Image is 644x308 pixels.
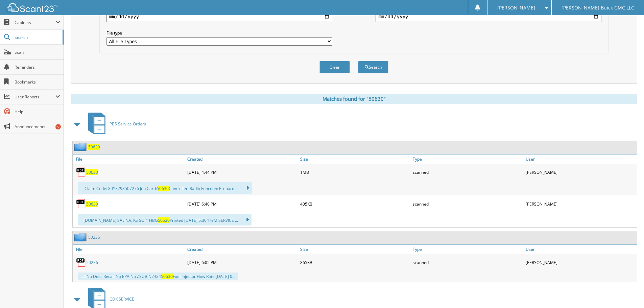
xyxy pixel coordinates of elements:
span: [PERSON_NAME] Buick GMC LLC [562,6,634,10]
span: Cabinets [15,20,55,25]
span: Scan [15,49,60,55]
img: scan123-logo-white.svg [7,3,57,12]
img: PDF.png [76,167,86,177]
span: 50630 [158,217,170,223]
a: 50236 [86,260,98,265]
label: File type [106,30,332,36]
div: Matches found for "50630" [71,94,637,104]
div: ... Claim Code: 80YZ293507276 Job Card: Controller: Radio Function: Prepare ... [78,182,252,194]
span: Help [15,109,60,115]
a: Size [299,245,411,254]
div: [DATE] 6:40 PM [186,197,299,211]
a: File [73,155,186,164]
div: ...ll No Desc Recall No EPA No ZSUB N2424 Fuel Injector Flow Rate [DATE] 0... [78,273,238,280]
img: folder2.png [74,143,88,151]
a: 50236 [88,234,100,240]
div: scanned [411,165,524,179]
a: User [524,245,637,254]
a: File [73,245,186,254]
div: 405KB [299,197,411,211]
span: Announcements [15,124,60,129]
span: CDK SERVICE [110,296,134,302]
div: scanned [411,197,524,211]
span: [PERSON_NAME] [497,6,535,10]
div: [PERSON_NAME] [524,165,637,179]
span: 50630 [161,274,173,279]
div: 865KB [299,256,411,269]
a: Created [186,245,299,254]
a: Type [411,245,524,254]
div: 5 [55,124,61,129]
a: PBS Service Orders [84,111,146,137]
button: Clear [319,61,350,73]
a: 50630 [86,169,98,175]
div: 1MB [299,165,411,179]
div: [PERSON_NAME] [524,197,637,211]
div: [DATE] 6:05 PM [186,256,299,269]
span: PBS Service Orders [110,121,146,127]
img: folder2.png [74,233,88,241]
a: Type [411,155,524,164]
a: User [524,155,637,164]
div: [PERSON_NAME] [524,256,637,269]
input: start [106,11,332,22]
div: ...[DOMAIN_NAME] SALINA, KS SO # HBG Printed [DATE] 5:3041eM SERVICE ... [78,214,252,226]
span: 50630 [157,186,169,191]
a: Size [299,155,411,164]
img: PDF.png [76,257,86,267]
button: Search [358,61,388,73]
div: [DATE] 4:44 PM [186,165,299,179]
span: Search [15,34,59,40]
iframe: Chat Widget [610,276,644,308]
a: 50630 [88,144,100,150]
span: Bookmarks [15,79,60,85]
input: end [376,11,601,22]
img: PDF.png [76,199,86,209]
span: User Reports [15,94,55,100]
div: scanned [411,256,524,269]
a: 50630 [86,201,98,207]
a: Created [186,155,299,164]
span: Reminders [15,64,60,70]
